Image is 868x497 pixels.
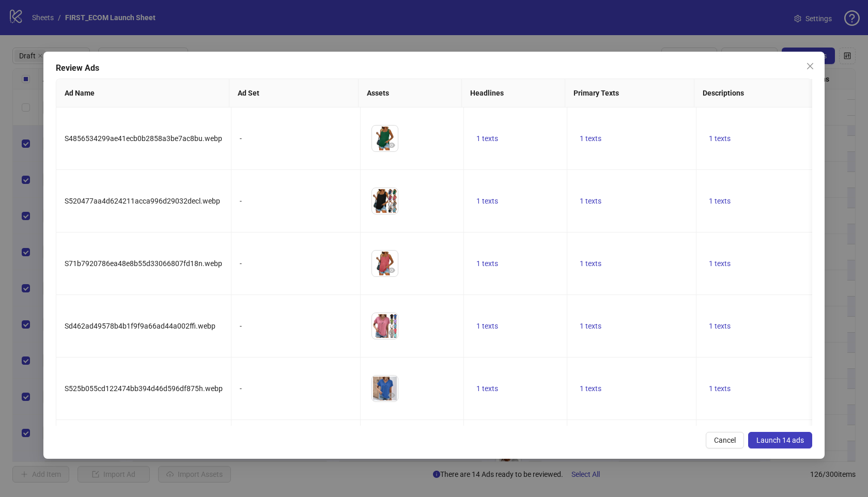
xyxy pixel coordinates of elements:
[240,133,352,144] div: -
[472,320,502,332] button: 1 texts
[462,79,565,107] th: Headlines
[580,259,601,268] span: 1 texts
[240,258,352,269] div: -
[476,259,498,268] span: 1 texts
[65,197,220,205] span: S520477aa4d624211acca996d29032decl.webp
[372,251,398,276] img: Asset 1
[240,383,352,394] div: -
[802,58,818,74] button: Close
[240,320,352,332] div: -
[385,327,398,339] button: Preview
[580,384,601,393] span: 1 texts
[714,436,736,444] span: Cancel
[476,134,498,143] span: 1 texts
[388,142,395,149] span: eye
[709,259,731,268] span: 1 texts
[709,384,731,393] span: 1 texts
[385,139,398,151] button: Preview
[705,382,735,395] button: 1 texts
[694,79,824,107] th: Descriptions
[385,389,398,401] button: Preview
[56,79,229,107] th: Ad Name
[806,62,814,70] span: close
[65,384,223,393] span: S525b055cd122474bb394d46d596df875h.webp
[576,195,606,207] button: 1 texts
[472,132,502,145] button: 1 texts
[705,132,735,145] button: 1 texts
[476,322,498,330] span: 1 texts
[372,313,398,339] img: Asset 1
[229,79,359,107] th: Ad Set
[709,322,731,330] span: 1 texts
[565,79,694,107] th: Primary Texts
[580,134,601,143] span: 1 texts
[385,264,398,276] button: Preview
[709,197,731,205] span: 1 texts
[705,320,735,332] button: 1 texts
[56,62,812,74] div: Review Ads
[705,195,735,207] button: 1 texts
[476,197,498,205] span: 1 texts
[65,259,222,268] span: S71b7920786ea48e8b55d33066807fd18n.webp
[476,384,498,393] span: 1 texts
[372,126,398,151] img: Asset 1
[576,382,606,395] button: 1 texts
[580,322,601,330] span: 1 texts
[756,436,804,444] span: Launch 14 ads
[748,432,812,448] button: Launch 14 ads
[359,79,462,107] th: Assets
[472,382,502,395] button: 1 texts
[705,257,735,270] button: 1 texts
[388,204,395,211] span: eye
[240,195,352,207] div: -
[472,195,502,207] button: 1 texts
[472,257,502,270] button: 1 texts
[576,132,606,145] button: 1 texts
[388,329,395,336] span: eye
[388,267,395,274] span: eye
[372,188,398,214] img: Asset 1
[580,197,601,205] span: 1 texts
[388,392,395,399] span: eye
[65,134,222,143] span: S4856534299ae41ecb0b2858a3be7ac8bu.webp
[385,201,398,214] button: Preview
[576,257,606,270] button: 1 texts
[65,322,215,330] span: Sd462ad49578b4b1f9f9a66ad44a002ffi.webp
[706,432,744,448] button: Cancel
[709,134,731,143] span: 1 texts
[372,376,398,401] img: Asset 1
[576,320,606,332] button: 1 texts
